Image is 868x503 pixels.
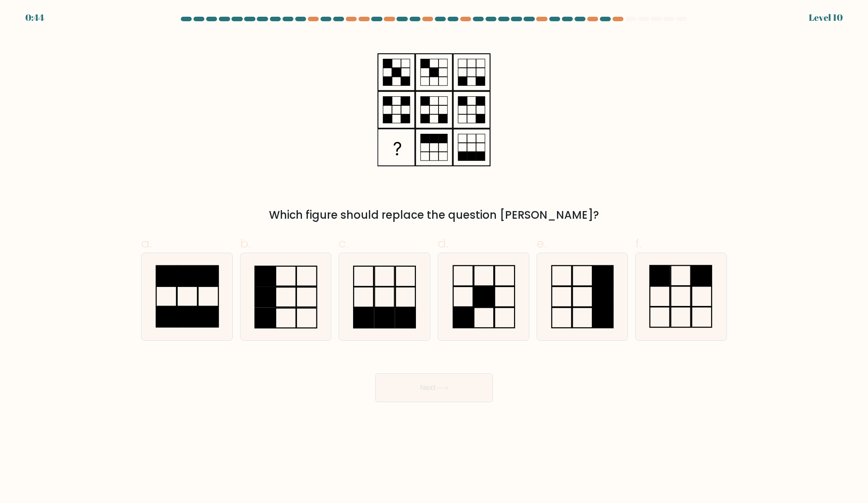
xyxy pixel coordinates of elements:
[635,235,642,252] span: f.
[537,235,547,252] span: e.
[141,235,152,252] span: a.
[339,235,349,252] span: c.
[375,373,493,402] button: Next
[809,11,843,24] div: Level 10
[240,235,251,252] span: b.
[25,11,44,24] div: 0:44
[438,235,448,252] span: d.
[146,207,722,223] div: Which figure should replace the question [PERSON_NAME]?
